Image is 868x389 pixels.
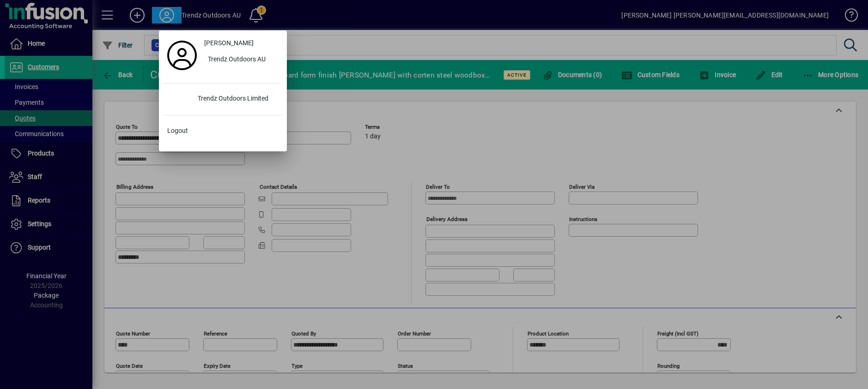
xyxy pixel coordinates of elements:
button: Trendz Outdoors Limited [164,91,282,108]
a: Profile [164,47,200,64]
a: [PERSON_NAME] [200,35,282,52]
button: Trendz Outdoors AU [200,52,282,68]
span: [PERSON_NAME] [204,38,254,48]
button: Logout [164,123,282,139]
div: Trendz Outdoors Limited [190,91,282,108]
span: Logout [167,126,188,136]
